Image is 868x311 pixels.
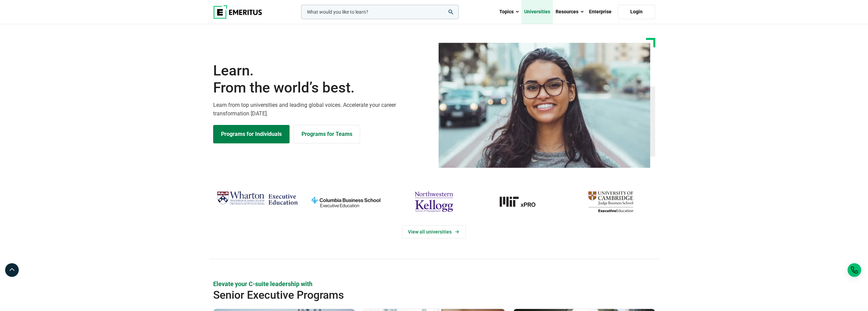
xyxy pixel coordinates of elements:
a: MIT-xPRO [482,188,563,215]
img: Wharton Executive Education [217,188,298,209]
a: Login [618,5,655,19]
h1: Learn. [213,62,430,97]
input: woocommerce-product-search-field-0 [301,5,459,19]
a: Explore Programs [213,125,290,143]
p: Elevate your C-suite leadership with [213,280,655,288]
h2: Senior Executive Programs [213,288,611,302]
img: MIT xPRO [482,188,563,215]
span: From the world’s best. [213,79,430,96]
img: columbia-business-school [305,188,386,215]
img: cambridge-judge-business-school [570,188,651,215]
a: View Universities [402,225,466,238]
img: Learn from the world's best [439,43,650,168]
p: Learn from top universities and leading global voices. Accelerate your career transformation [DATE]. [213,101,430,118]
a: Explore for Business [294,125,360,143]
img: northwestern-kellogg [393,188,475,215]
